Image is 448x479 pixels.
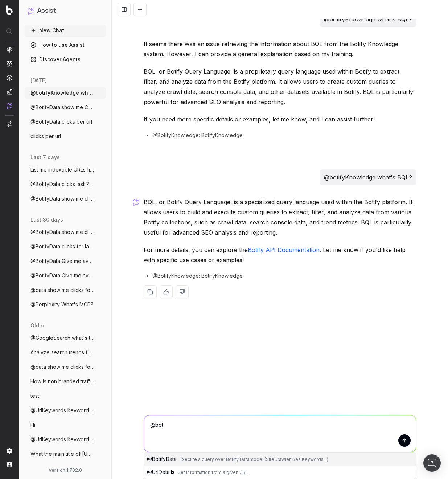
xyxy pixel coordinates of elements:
button: Assist [28,6,103,16]
span: @Perplexity What's MCP? [30,301,93,308]
button: @Perplexity What's MCP? [25,299,106,310]
button: @BotifyData show me CTR and avg position [25,102,106,113]
img: Analytics [7,47,12,53]
span: @data show me clicks for last 7 days [30,363,94,371]
button: @BotifyData clicks last 7 days [25,178,106,190]
button: @GoogleSearch what's the answer to the l [25,332,106,344]
span: @BotifyData show me clicks per url [30,195,94,202]
img: My account [7,462,12,467]
span: older [30,322,44,329]
span: List me indexable URLs filtered on produ [30,166,94,173]
span: Hi [30,421,35,429]
h1: Assist [37,6,56,16]
a: How to use Assist [25,39,106,51]
button: @UrlDetailsGet information from a given URL [144,466,416,479]
span: @ UrlDetails [147,469,174,475]
span: @BotifyKnowledge: BotifyKnowledge [152,272,243,280]
span: @BotifyData show me CTR and avg position [30,104,94,111]
div: version: 1.702.0 [28,467,103,473]
button: @BotifyData show me clicks and CTR data [25,226,106,238]
span: @BotifyKnowledge: BotifyKnowledge [152,132,243,139]
span: test [30,392,39,400]
span: [DATE] [30,77,47,84]
span: @BotifyData Give me avg links per pagety [30,257,94,265]
span: Analyze search trends for: MCP [30,349,94,356]
p: For more details, you can explore the . Let me know if you'd like help with specific use cases or... [144,245,416,265]
p: BQL, or Botify Query Language, is a specialized query language used within the Botify platform. I... [144,197,416,238]
button: @BotifyData clicks for last 7 days [25,241,106,252]
p: If you need more specific details or examples, let me know, and I can assist further! [144,114,416,124]
img: Switch project [7,121,12,127]
button: @BotifyData clicks per url [25,116,106,128]
span: @UrlKeywords keyword for clothes for htt [30,436,94,443]
span: @BotifyData Give me avg links per pagety [30,272,94,279]
span: clicks per url [30,133,61,140]
div: Open Intercom Messenger [423,454,441,472]
span: Get information from a given URL [177,470,248,475]
span: @BotifyData clicks per url [30,118,92,125]
span: Execute a query over Botify Datamodel (SiteCrawler, RealKeywords...) [180,457,328,462]
img: Botify assist logo [133,198,140,206]
a: Botify API Documentation [248,246,320,253]
button: What the main title of [URL] [25,448,106,460]
span: @BotifyData show me clicks and CTR data [30,228,94,236]
img: Assist [7,103,12,109]
img: Botify logo [6,5,13,15]
p: It seems there was an issue retrieving the information about BQL from the Botify Knowledge system... [144,39,416,59]
button: New Chat [25,25,106,36]
button: Analyze search trends for: MCP [25,347,106,358]
p: @botifyKnowledge what's BQL? [324,14,412,24]
button: @botifyKnowledge what's BQL? [25,87,106,99]
p: @botifyKnowledge what's BQL? [324,172,412,182]
button: How is non branded traffic trending YoY [25,376,106,387]
button: clicks per url [25,131,106,142]
button: @BotifyData show me clicks per url [25,193,106,205]
img: Intelligence [7,61,12,67]
img: Setting [7,448,12,454]
button: @BotifyData Give me avg links per pagety [25,255,106,267]
button: @BotifyData Give me avg links per pagety [25,270,106,281]
span: @ BotifyData [147,456,177,462]
button: @UrlKeywords keyword for clothes for htt [25,434,106,445]
span: @botifyKnowledge what's BQL? [30,89,94,96]
button: Hi [25,419,106,431]
button: @data show me clicks for last 7 days [25,361,106,373]
textarea: @bot [144,415,416,452]
span: last 7 days [30,154,60,161]
a: Discover Agents [25,54,106,65]
img: Assist [28,7,34,14]
button: Can you look who is ranking on Google fo [25,463,106,474]
span: @UrlKeywords keyword for clothes for htt [30,407,94,414]
button: test [25,390,106,402]
button: @UrlKeywords keyword for clothes for htt [25,405,106,416]
p: BQL, or Botify Query Language, is a proprietary query language used within Botify to extract, fil... [144,66,416,107]
span: last 30 days [30,216,63,223]
img: Studio [7,89,12,95]
img: Activation [7,75,12,81]
span: @BotifyData clicks for last 7 days [30,243,94,250]
span: @BotifyData clicks last 7 days [30,181,94,188]
span: @GoogleSearch what's the answer to the l [30,334,94,342]
span: What the main title of [URL] [30,450,94,458]
button: List me indexable URLs filtered on produ [25,164,106,176]
span: How is non branded traffic trending YoY [30,378,94,385]
button: @BotifyDataExecute a query over Botify Datamodel (SiteCrawler, RealKeywords...) [144,453,416,466]
span: @data show me clicks for last 7 days [30,286,94,294]
button: @data show me clicks for last 7 days [25,284,106,296]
